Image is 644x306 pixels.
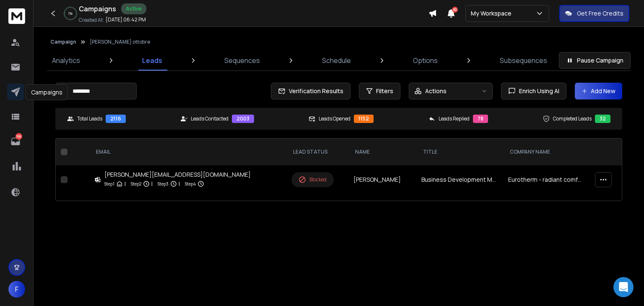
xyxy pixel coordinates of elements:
td: Eurotherm - radiant comfort systems [503,165,590,194]
p: [DATE] 06:42 PM [106,16,146,23]
button: Filters [359,83,400,99]
p: Leads Replied [439,115,470,122]
p: Step 1 [104,180,114,188]
button: Campaign [50,39,76,45]
button: F [8,281,25,298]
div: 78 [473,115,488,123]
p: Total Leads [77,115,102,122]
p: Get Free Credits [577,9,623,18]
a: Options [408,50,443,71]
span: Filters [376,87,393,95]
div: 2116 [106,115,126,123]
p: | [179,180,180,188]
div: Blocked [299,176,327,183]
button: Get Free Credits [559,5,629,22]
p: Completed Leads [553,115,592,122]
a: Leads [137,50,167,71]
button: Add New [575,83,622,99]
p: Subsequences [500,55,547,65]
th: Company Name [503,139,590,165]
p: Analytics [52,55,80,65]
td: Business Development Manager [416,165,503,194]
a: Schedule [317,50,356,71]
p: Step 3 [158,180,169,188]
div: Open Intercom Messenger [613,277,634,297]
p: Leads Opened [319,115,351,122]
p: Options [413,55,438,65]
p: [PERSON_NAME] ottobre [90,39,150,45]
span: Verification Results [286,87,343,95]
button: Pause Campaign [559,52,631,69]
th: LEAD STATUS [286,139,348,165]
a: 199 [7,133,24,150]
span: 50 [452,7,458,13]
span: Enrich Using AI [516,87,559,95]
p: Schedule [322,55,351,65]
p: 1 % [68,11,73,16]
th: title [416,139,503,165]
p: 199 [16,133,22,140]
p: Leads [142,55,162,65]
div: 1152 [354,115,374,123]
p: Step 2 [131,180,141,188]
td: [PERSON_NAME] [348,165,416,194]
div: [PERSON_NAME][EMAIL_ADDRESS][DOMAIN_NAME] [104,170,251,179]
div: 2003 [232,115,254,123]
p: | [151,180,153,188]
button: Verification Results [271,83,351,99]
a: Sequences [219,50,265,71]
div: 32 [595,115,610,123]
p: Created At: [79,17,104,24]
p: My Workspace [471,9,515,18]
p: Sequences [224,55,260,65]
h1: Campaigns [79,4,116,14]
p: Step 4 [185,180,196,188]
div: Active [121,3,146,14]
p: Actions [425,87,447,95]
th: EMAIL [89,139,286,165]
th: NAME [348,139,416,165]
p: Leads Contacted [191,115,229,122]
a: Subsequences [495,50,552,71]
a: Analytics [47,50,85,71]
button: Enrich Using AI [501,83,566,99]
div: Campaigns [26,84,68,100]
p: | [125,180,126,188]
